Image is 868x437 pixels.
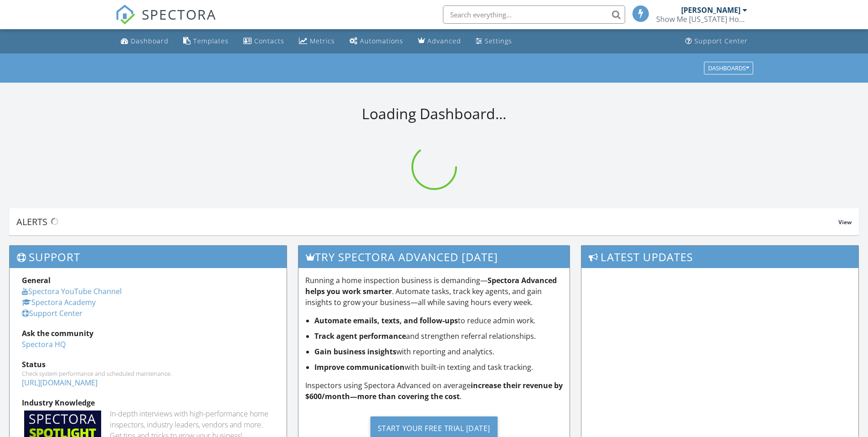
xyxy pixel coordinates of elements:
[314,316,458,326] strong: Automate emails, texts, and follow-ups
[305,275,563,308] p: Running a home inspection business is demanding— . Automate tasks, track key agents, and gain ins...
[22,328,274,339] div: Ask the community
[142,5,216,24] span: SPECTORA
[115,12,216,32] a: SPECTORA
[681,5,740,15] div: [PERSON_NAME]
[298,246,570,268] h3: Try spectora advanced [DATE]
[10,246,287,268] h3: Support
[581,246,858,268] h3: Latest Updates
[22,297,96,307] a: Spectora Academy
[22,286,122,296] a: Spectora YouTube Channel
[22,397,274,408] div: Industry Knowledge
[656,15,747,24] div: Show Me Missouri Home Inspections LLC.
[22,308,82,318] a: Support Center
[704,62,753,74] button: Dashboards
[240,33,288,50] a: Contacts
[682,33,751,50] a: Support Center
[708,65,749,71] div: Dashboards
[414,33,465,50] a: Advanced
[305,380,563,402] p: Inspectors using Spectora Advanced on average .
[16,216,838,228] div: Alerts
[314,362,405,372] strong: Improve communication
[115,5,135,25] img: The Best Home Inspection Software - Spectora
[485,37,512,45] div: Settings
[22,359,274,370] div: Status
[314,347,396,357] strong: Gain business insights
[694,37,748,45] div: Support Center
[180,33,232,50] a: Templates
[838,218,852,226] span: View
[22,378,98,388] a: [URL][DOMAIN_NAME]
[346,33,407,50] a: Automations (Basic)
[314,331,406,341] strong: Track agent performance
[472,33,516,50] a: Settings
[314,331,563,342] li: and strengthen referral relationships.
[22,370,274,377] div: Check system performance and scheduled maintenance.
[305,380,563,401] strong: increase their revenue by $600/month—more than covering the cost
[310,37,335,45] div: Metrics
[360,37,403,45] div: Automations
[254,37,284,45] div: Contacts
[443,5,625,24] input: Search everything...
[117,33,172,50] a: Dashboard
[314,362,563,373] li: with built-in texting and task tracking.
[22,275,51,285] strong: General
[314,315,563,326] li: to reduce admin work.
[131,37,169,45] div: Dashboard
[314,346,563,357] li: with reporting and analytics.
[193,37,229,45] div: Templates
[22,339,66,349] a: Spectora HQ
[427,37,461,45] div: Advanced
[305,275,557,296] strong: Spectora Advanced helps you work smarter
[295,33,339,50] a: Metrics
